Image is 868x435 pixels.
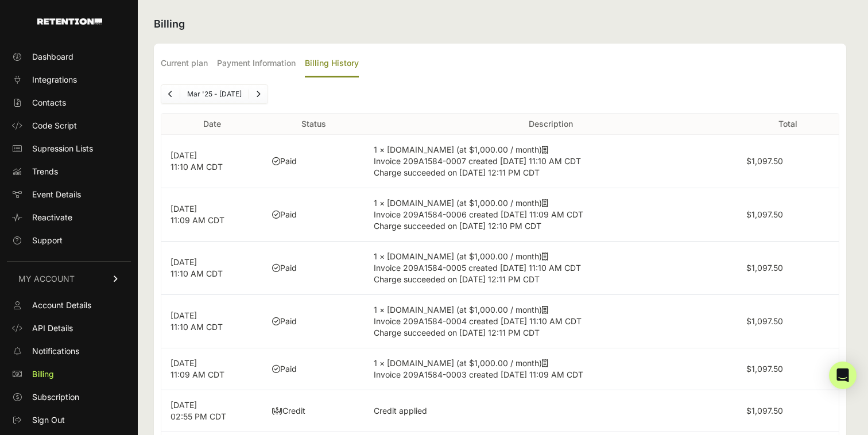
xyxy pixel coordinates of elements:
th: Description [365,114,737,135]
span: Invoice 209A1584-0006 created [DATE] 11:09 AM CDT [374,209,583,219]
label: Current plan [161,51,208,77]
span: Support [32,235,63,246]
span: Invoice 209A1584-0003 created [DATE] 11:09 AM CDT [374,370,583,379]
td: Paid [263,295,365,348]
td: Credit [263,390,365,432]
p: [DATE] 11:09 AM CDT [170,203,254,226]
td: Paid [263,242,365,295]
a: Notifications [7,342,131,360]
a: Integrations [7,71,131,89]
span: Reactivate [32,212,72,223]
span: Trends [32,166,58,177]
span: Invoice 209A1584-0004 created [DATE] 11:10 AM CDT [374,316,582,326]
td: 1 × [DOMAIN_NAME] (at $1,000.00 / month) [365,188,737,242]
th: Total [737,114,839,135]
span: Invoice 209A1584-0007 created [DATE] 11:10 AM CDT [374,156,581,166]
td: Paid [263,135,365,188]
a: Dashboard [7,48,131,66]
label: Billing History [305,51,359,77]
label: $1,097.50 [746,316,783,326]
span: API Details [32,323,73,334]
a: Support [7,231,131,250]
span: Subscription [32,391,79,403]
td: 1 × [DOMAIN_NAME] (at $1,000.00 / month) [365,295,737,348]
span: Charge succeeded on [DATE] 12:10 PM CDT [374,221,541,231]
td: Credit applied [365,390,737,432]
span: Event Details [32,189,81,200]
th: Date [161,114,263,135]
a: Subscription [7,388,131,406]
span: Account Details [32,300,91,311]
td: 1 × [DOMAIN_NAME] (at $1,000.00 / month) [365,348,737,390]
a: Contacts [7,94,131,112]
a: Previous [161,85,180,103]
a: Account Details [7,296,131,314]
a: Supression Lists [7,139,131,158]
span: Charge succeeded on [DATE] 12:11 PM CDT [374,274,540,284]
span: Supression Lists [32,143,93,154]
a: Event Details [7,185,131,204]
li: Mar '25 - [DATE] [180,90,249,99]
p: [DATE] 11:10 AM CDT [170,310,254,333]
td: 1 × [DOMAIN_NAME] (at $1,000.00 / month) [365,135,737,188]
label: Payment Information [217,51,296,77]
span: Sign Out [32,414,65,426]
a: Trends [7,162,131,181]
span: Invoice 209A1584-0005 created [DATE] 11:10 AM CDT [374,263,581,273]
span: MY ACCOUNT [18,273,75,285]
label: $1,097.50 [746,209,783,219]
p: [DATE] 11:09 AM CDT [170,358,254,380]
label: $1,097.50 [746,406,783,415]
a: Sign Out [7,411,131,429]
p: [DATE] 02:55 PM CDT [170,399,254,422]
h2: Billing [154,16,846,32]
a: MY ACCOUNT [7,261,131,296]
span: Notifications [32,345,79,357]
span: Charge succeeded on [DATE] 12:11 PM CDT [374,168,540,177]
span: Contacts [32,97,66,108]
td: Paid [263,188,365,242]
label: $1,097.50 [746,364,783,374]
label: $1,097.50 [746,263,783,273]
span: Code Script [32,120,77,131]
a: API Details [7,319,131,337]
p: [DATE] 11:10 AM CDT [170,257,254,279]
span: Billing [32,368,54,380]
a: Next [249,85,268,103]
span: Charge succeeded on [DATE] 12:11 PM CDT [374,328,540,337]
p: [DATE] 11:10 AM CDT [170,150,254,173]
img: Retention.com [37,18,102,25]
span: Dashboard [32,51,73,63]
th: Status [263,114,365,135]
a: Reactivate [7,208,131,227]
td: Paid [263,348,365,390]
div: Open Intercom Messenger [829,362,857,389]
a: Billing [7,365,131,383]
a: Code Script [7,116,131,135]
label: $1,097.50 [746,156,783,166]
span: Integrations [32,74,77,86]
td: 1 × [DOMAIN_NAME] (at $1,000.00 / month) [365,242,737,295]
